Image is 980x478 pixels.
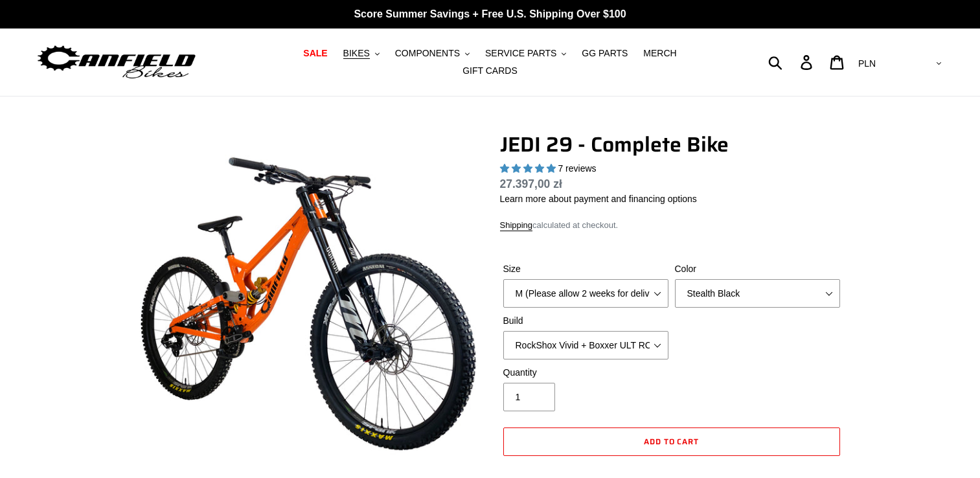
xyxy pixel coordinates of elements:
a: SALE [297,45,334,62]
span: MERCH [643,48,676,59]
h1: JEDI 29 - Complete Bike [500,132,843,157]
span: SALE [303,48,327,59]
span: Add to cart [644,435,700,448]
label: Size [503,262,668,276]
button: SERVICE PARTS [479,45,573,62]
span: COMPONENTS [395,48,460,59]
span: GIFT CARDS [462,65,518,76]
label: Build [503,314,668,328]
div: calculated at checkout. [500,219,843,232]
a: Learn more about payment and financing options [500,194,697,204]
a: Shipping [500,220,533,231]
a: MERCH [637,45,683,62]
a: GG PARTS [575,45,634,62]
img: Canfield Bikes [36,42,198,83]
span: GG PARTS [582,48,628,59]
button: BIKES [337,45,386,62]
button: Add to cart [503,427,840,456]
button: COMPONENTS [389,45,476,62]
input: Search [775,48,808,76]
span: 7 reviews [558,163,596,174]
span: 5.00 stars [500,163,558,174]
span: SERVICE PARTS [485,48,556,59]
span: BIKES [343,48,370,59]
a: GIFT CARDS [456,62,524,80]
label: Color [675,262,840,276]
label: Quantity [503,366,668,380]
span: 27.397,00 zł [500,177,562,190]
